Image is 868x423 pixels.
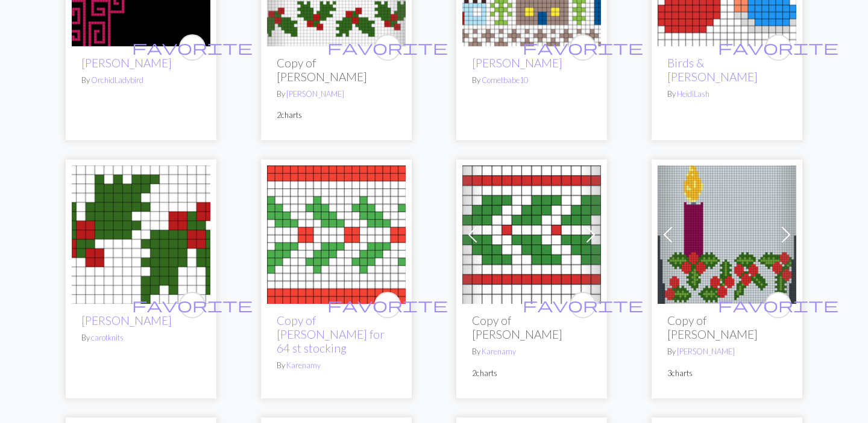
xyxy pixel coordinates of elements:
i: favourite [718,293,838,317]
p: 2 charts [277,110,396,121]
button: favourite [374,292,401,318]
img: holly [72,165,210,304]
p: 3 charts [667,368,787,379]
p: By [667,346,787,357]
a: [PERSON_NAME] [472,56,562,70]
i: favourite [327,293,448,317]
p: By [472,75,591,86]
span: favorite [718,295,838,314]
button: favourite [570,34,596,61]
span: favorite [523,38,643,57]
a: Holly for 64 st stocking [267,227,406,239]
span: favorite [327,295,448,314]
button: favourite [374,34,401,61]
a: OrchidLadybird [91,75,143,85]
h2: Copy of [PERSON_NAME] [277,56,396,84]
a: holly [72,227,210,239]
i: favourite [523,36,643,60]
a: HeidiLash [677,89,709,99]
span: favorite [132,295,253,314]
a: carotknits [91,333,124,342]
h2: Copy of [PERSON_NAME] [472,313,591,341]
p: By [81,332,201,344]
a: Copy of [PERSON_NAME] for 64 st stocking [277,313,385,355]
img: Holly [462,165,601,304]
button: favourite [765,34,791,61]
button: favourite [765,292,791,318]
i: favourite [718,36,838,60]
button: favourite [179,34,206,61]
p: 2 charts [472,368,591,379]
h2: Copy of [PERSON_NAME] [667,313,787,341]
a: [PERSON_NAME] [81,313,172,327]
i: favourite [132,36,253,60]
span: favorite [132,38,253,57]
p: By [472,346,591,357]
a: Karenamy [286,360,321,370]
a: [PERSON_NAME] [677,347,735,356]
span: favorite [327,38,448,57]
button: favourite [570,292,596,318]
p: By [277,88,396,100]
p: By [277,360,396,371]
a: [PERSON_NAME] [286,89,344,99]
p: By [81,75,201,86]
a: holly [658,227,796,239]
span: favorite [718,38,838,57]
a: [PERSON_NAME] [81,56,172,70]
img: Holly for 64 st stocking [267,165,406,304]
span: favorite [523,295,643,314]
a: Holly [462,227,601,239]
a: Birds & [PERSON_NAME] [667,56,758,84]
i: favourite [132,293,253,317]
button: favourite [179,292,206,318]
i: favourite [327,36,448,60]
p: By [667,88,787,100]
a: Karenamy [482,347,516,356]
img: holly [658,165,796,304]
i: favourite [523,293,643,317]
a: Cometbabe10 [482,75,528,85]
